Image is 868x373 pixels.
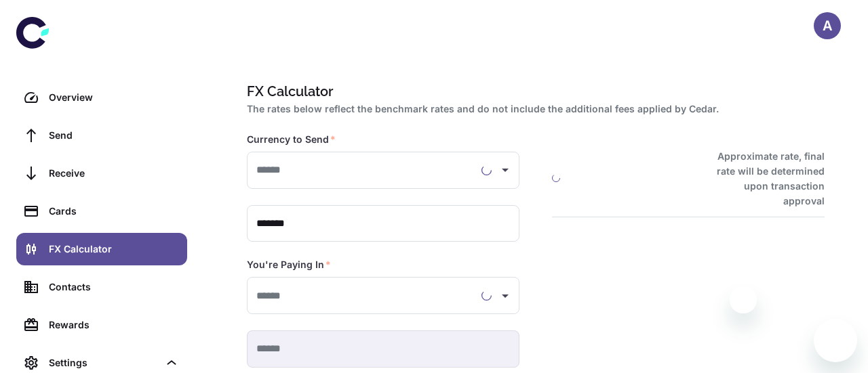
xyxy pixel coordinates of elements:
div: Receive [49,166,179,181]
div: Settings [49,355,159,370]
button: A [814,12,841,39]
a: Receive [16,157,187,190]
label: Currency to Send [247,133,336,146]
div: Contacts [49,280,179,294]
div: Overview [49,90,179,105]
a: Cards [16,195,187,227]
h6: Approximate rate, final rate will be determined upon transaction approval [702,149,825,209]
div: FX Calculator [49,242,179,257]
div: Rewards [49,317,179,332]
a: Rewards [16,309,187,341]
a: Send [16,119,187,152]
button: Open [496,286,515,305]
iframe: Close message [730,286,757,313]
a: Contacts [16,271,187,303]
a: FX Calculator [16,233,187,265]
div: Cards [49,204,179,219]
iframe: Button to launch messaging window [814,319,857,362]
div: Send [49,128,179,143]
a: Overview [16,81,187,114]
h1: FX Calculator [247,81,819,102]
button: Open [496,160,515,179]
label: You're Paying In [247,258,331,271]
